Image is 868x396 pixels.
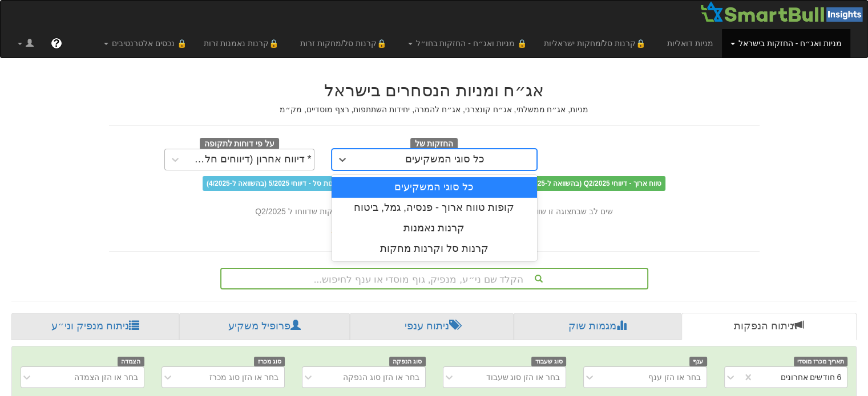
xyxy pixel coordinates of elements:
span: על פי דוחות לתקופה [200,138,279,150]
div: בחר או הזן ענף [648,371,701,383]
span: ענף [689,357,707,366]
h5: מניות, אג״ח ממשלתי, אג״ח קונצרני, אג״ח להמרה, יחידות השתתפות, רצף מוסדיים, מק״מ [109,105,760,114]
a: ? [42,29,71,58]
div: בחר או הזן סוג שעבוד [486,371,560,383]
div: קופות טווח ארוך - פנסיה, גמל, ביטוח [332,198,537,218]
div: כל סוגי המשקיעים [332,177,537,198]
span: סוג הנפקה [389,357,426,366]
a: 🔒קרנות נאמנות זרות [195,29,292,58]
span: סוג שעבוד [531,357,566,366]
div: בחר או הזן סוג הנפקה [343,371,419,383]
a: 🔒קרנות סל/מחקות ישראליות [535,29,659,58]
a: ניתוח הנפקות [681,313,857,340]
div: קרנות סל וקרנות מחקות [332,239,537,259]
a: ניתוח ענפי [350,313,514,340]
div: שים לב שבתצוגה זו שווי הקניות והמכירות של קופות טווח ארוך מחושב רק עבור החזקות שדווחו ל Q2/2025 [109,206,760,217]
div: בחר או הזן הצמדה [74,371,138,383]
a: 🔒 נכסים אלטרנטיבים [95,29,195,58]
span: הצמדה [118,357,144,366]
div: 6 חודשים אחרונים [780,371,841,383]
div: כל סוגי המשקיעים [405,154,485,165]
span: טווח ארוך - דיווחי Q2/2025 (בהשוואה ל-Q1/2025) [512,176,665,191]
a: 🔒 מניות ואג״ח - החזקות בחו״ל [399,29,535,58]
span: סוג מכרז [254,357,285,366]
div: בחר או הזן סוג מכרז [209,371,278,383]
span: קרנות סל - דיווחי 5/2025 (בהשוואה ל-4/2025) [203,176,345,191]
span: תאריך מכרז מוסדי [794,357,847,366]
a: מניות ואג״ח - החזקות בישראל [722,29,850,58]
img: Smartbull [700,1,867,23]
a: מניות דואליות [659,29,722,58]
div: לחץ כאן לצפייה בתאריכי הדיווחים האחרונים של כל הגופים [100,223,768,234]
div: החזקות קופות טווח ארוך ל-Q2/2025 זמינות [109,191,760,206]
a: 🔒קרנות סל/מחקות זרות [292,29,399,58]
div: קרנות נאמנות [332,218,537,239]
h2: אג״ח ומניות הנסחרים בישראל [109,81,760,100]
div: הקלד שם ני״ע, מנפיק, גוף מוסדי או ענף לחיפוש... [221,269,647,288]
a: פרופיל משקיע [179,313,350,340]
div: * דיווח אחרון (דיווחים חלקיים) [188,154,312,165]
span: החזקות של [410,138,458,150]
span: ? [53,38,59,49]
a: ניתוח מנפיק וני״ע [11,313,179,340]
a: מגמות שוק [514,313,682,340]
